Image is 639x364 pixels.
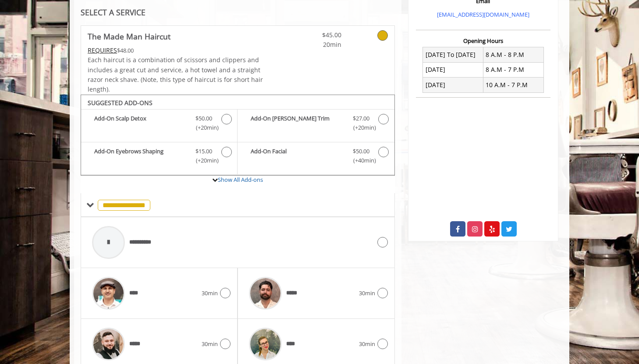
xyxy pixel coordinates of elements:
[251,114,344,132] b: Add-On [PERSON_NAME] Trim
[483,47,543,62] td: 8 A.M - 8 P.M
[242,147,390,167] label: Add-On Facial
[88,46,264,55] div: $48.00
[353,147,369,156] span: $50.00
[290,40,341,49] span: 20min
[195,114,212,123] span: $50.00
[437,11,529,18] a: [EMAIL_ADDRESS][DOMAIN_NAME]
[359,339,375,349] span: 30min
[218,176,263,184] a: Show All Add-ons
[348,123,374,132] span: (+20min )
[483,78,543,92] td: 10 A.M - 7 P.M
[483,62,543,77] td: 8 A.M - 7 P.M
[88,99,153,107] b: SUGGESTED ADD-ONS
[290,30,341,40] span: $45.00
[353,114,369,123] span: $27.00
[81,8,395,17] div: SELECT A SERVICE
[81,95,395,176] div: The Made Man Haircut Add-onS
[88,46,117,54] span: This service needs some Advance to be paid before we block your appointment
[423,62,483,77] td: [DATE]
[85,114,233,134] label: Add-On Scalp Detox
[416,38,550,44] h3: Opening Hours
[359,289,375,298] span: 30min
[191,123,217,132] span: (+20min )
[251,147,344,165] b: Add-On Facial
[88,30,170,42] b: The Made Man Haircut
[94,114,187,132] b: Add-On Scalp Detox
[423,78,483,92] td: [DATE]
[195,147,212,156] span: $15.00
[202,339,218,349] span: 30min
[348,156,374,165] span: (+40min )
[202,289,218,298] span: 30min
[94,147,187,165] b: Add-On Eyebrows Shaping
[423,47,483,62] td: [DATE] To [DATE]
[85,147,233,167] label: Add-On Eyebrows Shaping
[88,56,263,93] span: Each haircut is a combination of scissors and clippers and includes a great cut and service, a ho...
[191,156,217,165] span: (+20min )
[242,114,390,134] label: Add-On Beard Trim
